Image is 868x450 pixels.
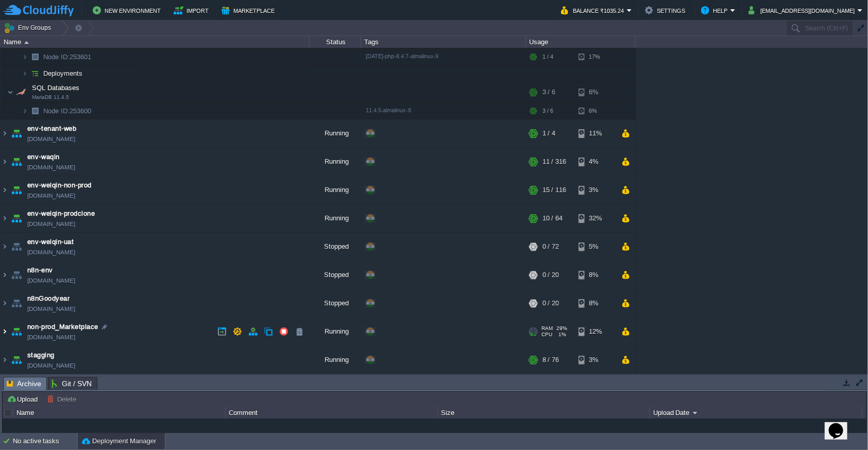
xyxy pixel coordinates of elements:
span: MariaDB 11.4.5 [32,95,69,101]
img: AMDAwAAAACH5BAEAAAAALAAAAAABAAEAAAICRAEAOw== [1,205,9,233]
div: 3% [578,177,612,204]
a: Deployments [42,70,84,78]
div: Running [310,177,361,204]
img: AMDAwAAAACH5BAEAAAAALAAAAAABAAEAAAICRAEAOw== [9,148,24,176]
div: 0 / 20 [542,290,559,318]
img: AMDAwAAAACH5BAEAAAAALAAAAAABAAEAAAICRAEAOw== [9,233,24,261]
img: AMDAwAAAACH5BAEAAAAALAAAAAABAAEAAAICRAEAOw== [9,177,24,204]
a: [DOMAIN_NAME] [27,276,75,286]
a: [DOMAIN_NAME] [27,191,75,201]
span: 1% [556,332,567,338]
a: n8nGoodyear [27,294,70,304]
span: SQL Databases [31,84,81,93]
div: 11% [578,120,612,148]
span: 29% [557,326,568,332]
a: env-welqin-uat [27,237,74,248]
div: Name [14,407,225,419]
img: AMDAwAAAACH5BAEAAAAALAAAAAABAAEAAAICRAEAOw== [24,41,29,44]
a: [DOMAIN_NAME] [27,248,75,258]
span: env-tenant-web [27,124,76,134]
span: 11.4.5-almalinux-9 [366,108,411,114]
div: 32% [578,205,612,233]
img: AMDAwAAAACH5BAEAAAAALAAAAAABAAEAAAICRAEAOw== [28,66,42,82]
a: env-welqin-non-prod [27,181,92,191]
img: AMDAwAAAACH5BAEAAAAALAAAAAABAAEAAAICRAEAOw== [1,177,9,204]
div: 3 / 6 [542,103,553,119]
div: 3% [578,347,612,374]
div: 17% [578,49,612,65]
span: [DATE]-php-8.4.7-almalinux-9 [366,54,439,60]
span: CPU [541,332,552,338]
a: env-waqin [27,152,60,163]
img: AMDAwAAAACH5BAEAAAAALAAAAAABAAEAAAICRAEAOw== [1,262,9,289]
a: stagging [27,351,55,361]
img: AMDAwAAAACH5BAEAAAAALAAAAAABAAEAAAICRAEAOw== [1,318,9,346]
button: [EMAIL_ADDRESS][DOMAIN_NAME] [748,4,858,16]
div: 11 / 316 [542,148,566,176]
div: 8% [578,290,612,318]
div: 10 / 64 [542,205,563,233]
div: Running [310,148,361,176]
img: AMDAwAAAACH5BAEAAAAALAAAAAABAAEAAAICRAEAOw== [9,262,24,289]
a: [DOMAIN_NAME] [27,361,75,371]
img: AMDAwAAAACH5BAEAAAAALAAAAAABAAEAAAICRAEAOw== [1,148,9,176]
div: 3 / 6 [542,82,555,103]
img: AMDAwAAAACH5BAEAAAAALAAAAAABAAEAAAICRAEAOw== [1,290,9,318]
a: non-prod_Marketplace [27,322,98,333]
iframe: chat widget [825,409,858,440]
div: Stopped [310,290,361,318]
div: Upload Date [651,407,862,419]
div: Stopped [310,262,361,289]
span: Git / SVN [52,377,92,390]
span: Archive [7,377,41,390]
button: Deployment Manager [82,436,156,446]
button: Upload [7,394,41,404]
img: AMDAwAAAACH5BAEAAAAALAAAAAABAAEAAAICRAEAOw== [28,49,42,65]
div: 8% [578,262,612,289]
div: Tags [362,36,525,48]
div: 6% [578,82,612,103]
a: Node ID:253600 [42,107,93,116]
div: Running [310,205,361,233]
img: AMDAwAAAACH5BAEAAAAALAAAAAABAAEAAAICRAEAOw== [9,318,24,346]
div: 5% [578,233,612,261]
div: No active tasks [13,433,77,449]
div: 0 / 20 [542,262,559,289]
a: [DOMAIN_NAME] [27,333,75,343]
a: SQL DatabasesMariaDB 11.4.5 [31,84,81,92]
div: Comment [226,407,437,419]
a: env-welqin-prodclone [27,209,95,219]
img: AMDAwAAAACH5BAEAAAAALAAAAAABAAEAAAICRAEAOw== [1,347,9,374]
div: Name [1,36,309,48]
div: 6% [578,103,612,119]
div: Running [310,347,361,374]
img: AMDAwAAAACH5BAEAAAAALAAAAAABAAEAAAICRAEAOw== [1,233,9,261]
span: RAM [541,326,553,332]
img: AMDAwAAAACH5BAEAAAAALAAAAAABAAEAAAICRAEAOw== [22,49,28,65]
div: 0 / 72 [542,233,559,261]
div: Status [310,36,361,48]
img: AMDAwAAAACH5BAEAAAAALAAAAAABAAEAAAICRAEAOw== [14,82,28,103]
span: 253601 [42,53,93,62]
div: Running [310,318,361,346]
span: [DOMAIN_NAME] [27,219,75,230]
div: 4% [578,148,612,176]
a: n8n-env [27,266,53,276]
span: Node ID: [43,108,70,115]
img: CloudJiffy [4,4,74,17]
button: Marketplace [222,4,278,16]
span: Node ID: [43,54,70,61]
div: Usage [526,36,635,48]
a: [DOMAIN_NAME] [27,163,75,173]
a: [DOMAIN_NAME] [27,134,75,145]
button: Balance ₹1035.24 [561,4,627,16]
button: Env Groups [4,21,55,35]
